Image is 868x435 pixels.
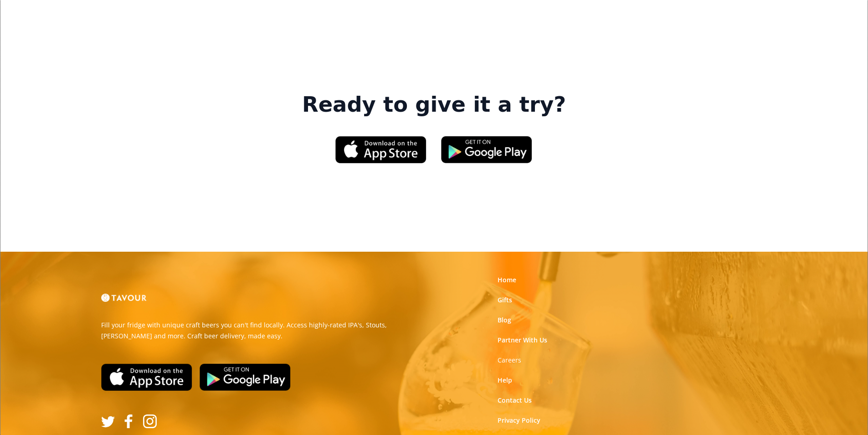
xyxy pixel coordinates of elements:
[498,295,512,305] a: Gifts
[498,416,540,425] a: Privacy Policy
[101,320,427,342] p: Fill your fridge with unique craft beers you can't find locally. Access highly-rated IPA's, Stout...
[498,316,511,325] a: Blog
[498,376,512,385] a: Help
[302,92,566,118] strong: Ready to give it a try?
[498,396,532,405] a: Contact Us
[498,275,516,285] a: Home
[498,336,547,345] a: Partner With Us
[498,356,521,365] a: Careers
[498,356,521,364] strong: Careers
